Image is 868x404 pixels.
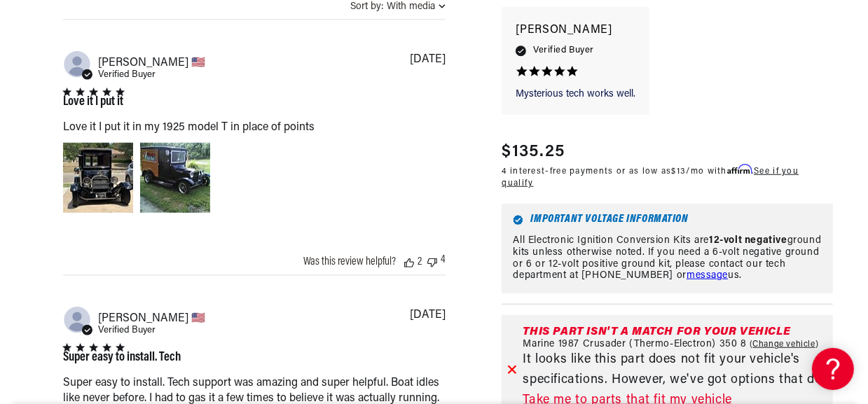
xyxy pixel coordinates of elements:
[404,256,414,267] div: Vote up
[523,327,827,338] div: This part isn't a match for your vehicle
[502,165,833,190] p: 4 interest-free payments or as low as /mo with .
[687,271,728,281] a: message
[387,1,435,12] div: With media
[63,344,181,351] div: 5 star rating out of 5 stars
[516,88,635,102] p: Mysterious tech works well.
[98,70,156,79] span: Verified Buyer
[63,351,181,364] div: Super easy to install. Tech
[427,254,437,267] div: Vote down
[63,96,124,109] div: Love it I put it
[672,168,687,176] span: $13
[441,254,446,267] div: 4
[533,43,593,59] span: Verified Buyer
[350,1,383,12] span: Sort by:
[410,309,446,321] div: [DATE]
[750,340,819,351] a: Change vehicle
[523,351,827,391] p: It looks like this part does not fit your vehicle's specifications. However, we've got options th...
[63,143,133,213] div: Image of Review by roy l. on February 17, 24 number 1
[350,1,446,12] button: Sort by:With media
[523,340,746,351] span: Marine 1987 Crusader (Thermo-Electron) 350 8
[303,256,396,267] div: Was this review helpful?
[98,55,205,69] span: roy l.
[727,165,752,175] span: Affirm
[140,143,210,213] div: Image of Review by roy l. on February 17, 24 number 2
[516,21,635,41] p: [PERSON_NAME]
[513,236,822,283] p: All Electronic Ignition Conversion Kits are ground kits unless otherwise noted. If you need a 6-v...
[502,168,799,188] a: See if you qualify - Learn more about Affirm Financing (opens in modal)
[98,311,205,324] span: Joseph C.
[98,326,156,335] span: Verified Buyer
[418,256,422,267] div: 2
[513,216,822,226] h6: Important Voltage Information
[709,236,787,246] strong: 12-volt negative
[410,54,446,65] div: [DATE]
[502,140,565,165] span: $135.25
[63,88,124,96] div: 5 star rating out of 5 stars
